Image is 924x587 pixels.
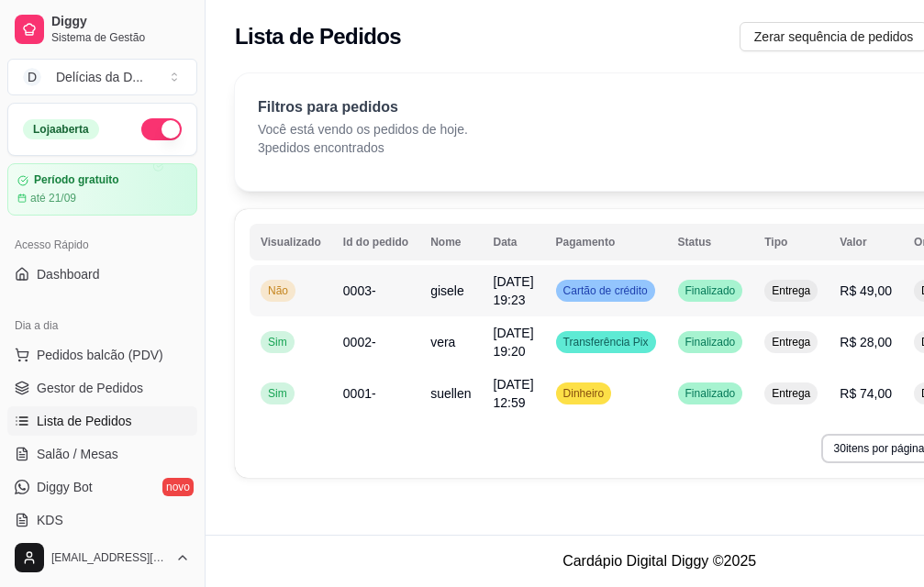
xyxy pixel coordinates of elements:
span: 0003- [343,283,376,298]
span: Sim [264,386,291,401]
a: KDS [7,505,197,535]
div: Delícias da D ... [56,68,143,86]
a: Período gratuitoaté 21/09 [7,163,197,216]
span: Gestor de Pedidos [37,379,143,397]
span: R$ 28,00 [840,335,892,349]
a: DiggySistema de Gestão [7,7,197,51]
th: Id do pedido [332,224,419,260]
span: [DATE] 19:23 [494,274,534,307]
article: Período gratuito [34,173,119,187]
p: 3 pedidos encontrados [258,138,468,157]
span: 0001- [343,386,376,401]
span: Cartão de crédito [560,283,651,298]
span: Entrega [768,386,814,401]
span: suellen [430,386,471,401]
span: Finalizado [682,283,740,298]
span: [DATE] 19:20 [494,326,534,359]
span: Zerar sequência de pedidos [754,27,914,47]
span: Transferência Pix [560,335,652,349]
span: Dinheiro [560,386,608,401]
span: Sim [264,335,291,349]
span: Entrega [768,283,814,298]
button: Pedidos balcão (PDV) [7,340,197,370]
span: [EMAIL_ADDRESS][DOMAIN_NAME] [51,550,168,565]
span: Pedidos balcão (PDV) [37,346,163,364]
th: Visualizado [250,224,332,260]
span: Dashboard [37,265,100,283]
span: Finalizado [682,335,740,349]
button: [EMAIL_ADDRESS][DOMAIN_NAME] [7,536,197,580]
span: Diggy [51,14,190,30]
p: Você está vendo os pedidos de hoje. [258,120,468,138]
span: D [23,68,41,86]
span: Diggy Bot [37,478,93,496]
span: Salão / Mesas [37,445,118,463]
div: Loja aberta [23,119,99,139]
h2: Lista de Pedidos [235,22,401,51]
span: R$ 74,00 [840,386,892,401]
th: Pagamento [545,224,667,260]
button: Select a team [7,59,197,95]
a: Salão / Mesas [7,439,197,469]
span: Lista de Pedidos [37,412,132,430]
th: Nome [419,224,482,260]
th: Data [483,224,545,260]
div: Dia a dia [7,311,197,340]
th: Tipo [753,224,829,260]
a: Gestor de Pedidos [7,373,197,403]
article: até 21/09 [30,191,76,205]
span: vera [430,335,455,349]
div: Acesso Rápido [7,230,197,260]
a: Lista de Pedidos [7,406,197,436]
span: Finalizado [682,386,740,401]
span: KDS [37,511,63,529]
p: Filtros para pedidos [258,96,468,118]
a: Dashboard [7,260,197,289]
button: Alterar Status [141,118,182,140]
span: R$ 49,00 [840,283,892,298]
span: Sistema de Gestão [51,30,190,45]
th: Status [667,224,754,260]
span: 0002- [343,335,376,349]
a: Diggy Botnovo [7,472,197,502]
span: Não [264,283,292,298]
span: Entrega [768,335,814,349]
span: gisele [430,283,464,298]
span: [DATE] 12:59 [494,377,534,410]
th: Valor [829,224,903,260]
